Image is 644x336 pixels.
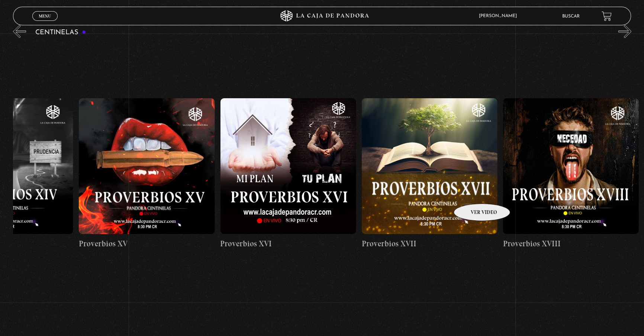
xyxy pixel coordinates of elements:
[36,20,54,25] span: Cerrar
[39,14,51,18] span: Menu
[602,11,612,21] a: View your shopping cart
[503,238,639,250] h4: Proverbios XVIII
[35,29,86,36] h3: Centinelas
[362,44,498,304] a: Proverbios XVII
[13,25,26,38] button: Previous
[220,44,356,304] a: Proverbios XVI
[79,44,215,304] a: Proverbios XV
[503,44,639,304] a: Proverbios XVIII
[562,14,579,19] a: Buscar
[220,238,356,250] h4: Proverbios XVI
[79,238,215,250] h4: Proverbios XV
[362,238,498,250] h4: Proverbios XVII
[618,25,631,38] button: Next
[475,14,524,18] span: [PERSON_NAME]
